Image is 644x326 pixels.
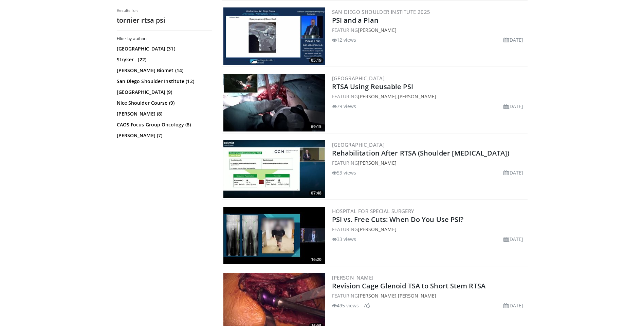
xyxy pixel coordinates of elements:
a: [GEOGRAPHIC_DATA] [332,141,385,148]
li: 495 views [332,302,359,309]
li: 53 views [332,169,356,176]
li: 7 [363,302,370,309]
h2: tornier rtsa psi [117,16,212,25]
li: 12 views [332,36,356,43]
span: 07:48 [309,190,324,196]
div: FEATURING , [332,93,526,100]
a: Hospital for Special Surgery [332,208,415,215]
li: 79 views [332,103,356,110]
a: [GEOGRAPHIC_DATA] (9) [117,89,210,96]
li: [DATE] [503,36,523,43]
a: [PERSON_NAME] [398,292,436,299]
a: 07:48 [223,140,325,198]
a: [GEOGRAPHIC_DATA] (31) [117,45,210,52]
a: [PERSON_NAME] [332,274,374,281]
a: [PERSON_NAME] (8) [117,110,210,117]
a: PSI vs. Free Cuts: When Do You Use PSI? [332,215,464,224]
span: 16:20 [309,257,324,263]
a: [PERSON_NAME] [358,160,396,166]
li: [DATE] [503,236,523,243]
a: [PERSON_NAME] [358,226,396,232]
img: 6d339330-4e04-4584-8249-977fa63af57c.300x170_q85_crop-smart_upscale.jpg [223,207,325,264]
a: RTSA Using Reusable PSI [332,82,413,91]
img: 3dbe0442-f794-4460-b2a4-b4325f31f83a.300x170_q85_crop-smart_upscale.jpg [223,74,325,131]
a: San Diego Shoulder Institute 2025 [332,8,430,15]
li: 33 views [332,236,356,243]
a: 69:15 [223,74,325,131]
a: [PERSON_NAME] [358,292,396,299]
div: FEATURING [332,226,526,233]
a: Stryker . (22) [117,56,210,63]
a: [PERSON_NAME] Biomet (14) [117,67,210,74]
div: FEATURING , [332,292,526,299]
h3: Filter by author: [117,36,212,41]
a: Rehabilitation After RTSA (Shoulder [MEDICAL_DATA]) [332,148,510,158]
a: San Diego Shoulder Institute (12) [117,78,210,85]
li: [DATE] [503,169,523,176]
span: 69:15 [309,124,324,130]
img: e6fd80fe-f1d7-4b57-beda-e80082b24847.300x170_q85_crop-smart_upscale.jpg [223,7,325,65]
a: CAOS Focus Group Oncology (8) [117,121,210,128]
span: 05:19 [309,57,324,63]
a: [PERSON_NAME] [358,93,396,100]
a: [PERSON_NAME] [398,93,436,100]
div: FEATURING [332,26,526,34]
a: [PERSON_NAME] [358,27,396,33]
a: 05:19 [223,7,325,65]
p: Results for: [117,8,212,13]
a: [GEOGRAPHIC_DATA] [332,75,385,82]
a: 16:20 [223,207,325,264]
a: [PERSON_NAME] (7) [117,132,210,139]
li: [DATE] [503,103,523,110]
img: 2a7c7ed8-3138-4960-8a99-9c9a5b62512f.300x170_q85_crop-smart_upscale.jpg [223,140,325,198]
a: PSI and a Plan [332,16,379,25]
a: Nice Shoulder Course (9) [117,100,210,106]
a: Revision Cage Glenoid TSA to Short Stem RTSA [332,281,485,290]
div: FEATURING [332,159,526,166]
li: [DATE] [503,302,523,309]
